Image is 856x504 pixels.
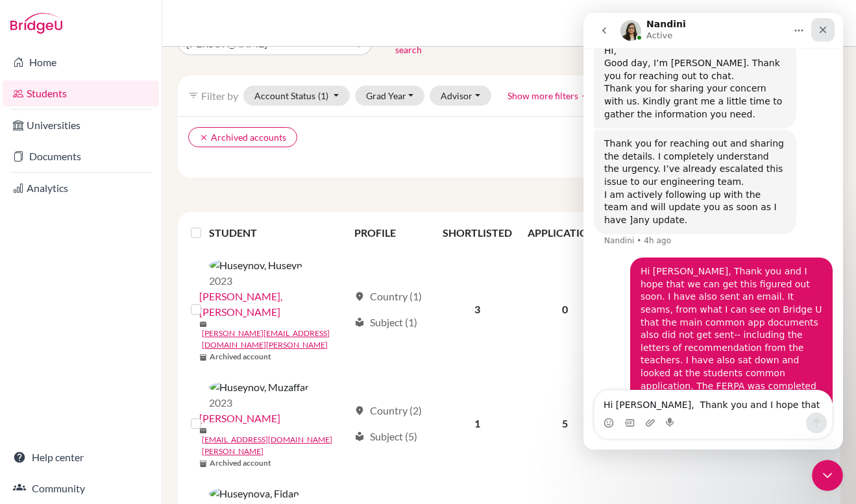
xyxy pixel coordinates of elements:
div: Subject (1) [354,315,417,330]
td: 5 [520,370,609,477]
button: Start recording [82,405,93,415]
img: Huseynov, Huseyn [209,258,302,273]
span: Show more filters [507,90,578,101]
a: [EMAIL_ADDRESS][DOMAIN_NAME][PERSON_NAME] [202,434,349,457]
span: Filter by [201,90,238,102]
span: local_library [354,317,365,328]
i: arrow_drop_up [578,89,591,102]
button: Account Status(1) [243,86,350,106]
img: Huseynov, Muzaffar [209,379,309,395]
a: [PERSON_NAME][EMAIL_ADDRESS][DOMAIN_NAME][PERSON_NAME] [202,328,349,351]
a: [PERSON_NAME] [199,411,280,426]
div: Country (2) [354,403,422,418]
span: mail [199,427,207,435]
a: Community [3,475,159,501]
button: Send a message… [223,400,243,420]
button: Upload attachment [62,405,72,415]
i: filter_list [188,90,199,101]
a: Students [3,80,159,106]
iframe: Intercom live chat [812,460,843,491]
img: Bridge-U [10,13,62,34]
th: SHORTLISTED [435,217,520,248]
span: location_on [354,405,365,416]
span: local_library [354,431,365,442]
a: [PERSON_NAME], [PERSON_NAME] [199,289,349,320]
button: Gif picker [41,405,51,415]
i: clear [199,133,208,142]
th: STUDENT [209,217,347,248]
th: PROFILE [347,217,435,248]
th: APPLICATIONS [520,217,609,248]
button: Grad Year [355,86,425,106]
div: Hi [PERSON_NAME], Thank you and I hope that we can get this figured out soon. I have also sent an... [57,252,239,418]
span: (1) [318,90,328,101]
a: Documents [3,143,159,169]
td: 3 [435,248,520,370]
div: Hi [PERSON_NAME], Thank you and I hope that we can get this figured out soon. I have also sent an... [47,245,249,426]
p: 2023 [209,395,309,411]
span: location_on [354,291,365,302]
button: Advisor [430,86,491,106]
button: [PERSON_NAME] [740,11,840,36]
button: Emoji picker [20,405,31,415]
button: Show more filtersarrow_drop_up [496,86,602,106]
b: Archived account [210,457,271,469]
td: 1 [435,370,520,477]
button: clearArchived accounts [188,127,297,147]
span: inventory_2 [199,354,207,361]
img: Huseynova, Fidan [209,486,299,501]
div: Subject (5) [354,429,417,444]
span: mail [199,320,207,328]
textarea: Message… [11,378,249,400]
span: inventory_2 [199,460,207,468]
a: Analytics [3,175,159,201]
p: 2023 [209,273,302,289]
div: Country (1) [354,289,422,304]
iframe: Intercom live chat [583,13,843,450]
a: Universities [3,112,159,138]
b: Archived account [210,351,271,363]
a: Help center [3,444,159,470]
a: Home [3,49,159,75]
td: 0 [520,248,609,370]
div: user says… [10,245,249,441]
